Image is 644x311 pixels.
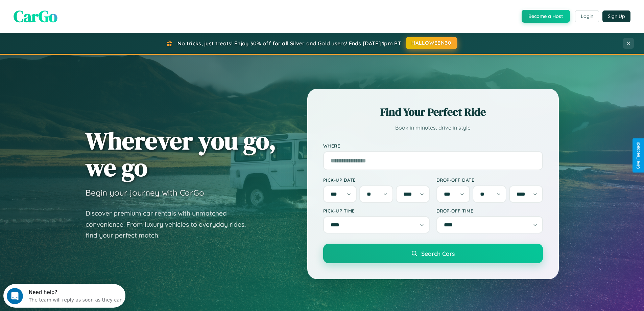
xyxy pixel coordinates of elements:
[323,105,543,119] h2: Find Your Perfect Ride
[323,143,543,149] label: Where
[86,127,276,181] h1: Wherever you go, we go
[177,40,402,47] span: No tricks, just treats! Enjoy 30% off for all Silver and Gold users! Ends [DATE] 1pm PT.
[421,250,455,257] span: Search Cars
[436,208,543,214] label: Drop-off Time
[406,37,457,49] button: HALLOWEEN30
[436,177,543,183] label: Drop-off Date
[575,10,599,22] button: Login
[323,123,543,133] p: Book in minutes, drive in style
[3,284,125,308] iframe: Intercom live chat discovery launcher
[86,208,255,241] p: Discover premium car rentals with unmatched convenience. From luxury vehicles to everyday rides, ...
[323,244,543,263] button: Search Cars
[86,187,204,198] h3: Begin your journey with CarGo
[323,208,430,214] label: Pick-up Time
[602,10,630,22] button: Sign Up
[3,3,126,21] div: Open Intercom Messenger
[636,142,641,169] div: Give Feedback
[7,288,23,304] iframe: Intercom live chat
[14,5,57,27] span: CarGo
[323,177,430,183] label: Pick-up Date
[25,6,119,11] div: Need help?
[25,11,119,18] div: The team will reply as soon as they can
[522,10,570,23] button: Become a Host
